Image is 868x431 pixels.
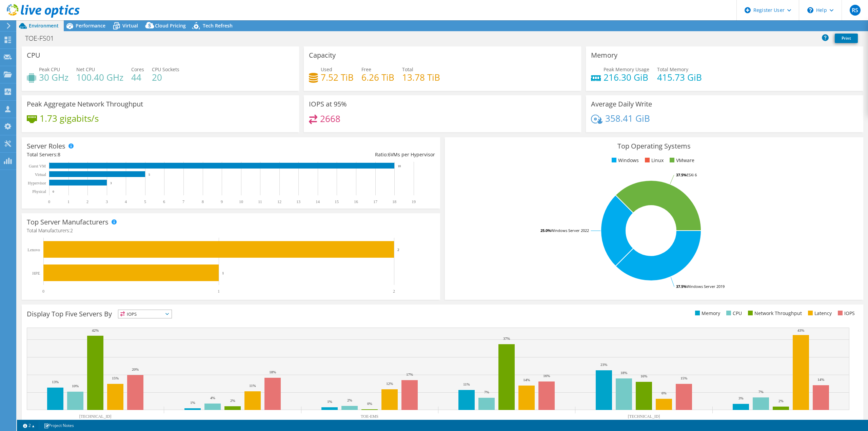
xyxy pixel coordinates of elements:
[27,151,231,158] div: Total Servers:
[309,100,347,108] h3: IOPS at 95%
[39,74,68,81] h4: 30 GHz
[680,376,687,380] text: 15%
[222,271,224,275] text: 1
[406,372,413,376] text: 17%
[523,378,530,382] text: 14%
[393,289,395,294] text: 2
[778,399,784,403] text: 2%
[309,52,336,59] h3: Capacity
[18,421,39,430] a: 2
[836,310,855,317] li: IOPS
[58,151,60,158] span: 8
[402,74,440,81] h4: 13.78 TiB
[296,199,300,204] text: 13
[484,390,489,394] text: 7%
[29,22,59,29] span: Environment
[361,414,378,419] text: TOE-EMS
[316,199,320,204] text: 14
[591,100,652,108] h3: Average Daily Write
[335,199,339,204] text: 15
[27,248,40,252] text: Lenovo
[551,228,589,233] tspan: Windows Server 2022
[657,66,688,73] span: Total Memory
[39,66,60,73] span: Peak CPU
[40,115,99,122] h4: 1.73 gigabits/s
[190,400,195,405] text: 1%
[725,310,742,317] li: CPU
[758,390,764,394] text: 7%
[269,370,276,374] text: 18%
[835,34,858,43] a: Print
[604,74,649,81] h4: 216.30 GiB
[610,157,639,164] li: Windows
[39,421,79,430] a: Project Notes
[628,414,660,419] text: [TECHNICAL_ID]
[657,74,702,81] h4: 415.73 GiB
[402,66,413,73] span: Total
[373,199,377,204] text: 17
[110,181,112,185] text: 3
[131,74,144,81] h4: 44
[412,199,416,204] text: 19
[27,100,143,108] h3: Peak Aggregate Network Throughput
[221,199,223,204] text: 9
[106,199,108,204] text: 3
[132,367,139,371] text: 20%
[386,381,393,386] text: 12%
[92,328,99,332] text: 42%
[182,199,184,204] text: 7
[620,371,627,375] text: 18%
[48,199,50,204] text: 0
[152,66,179,73] span: CPU Sockets
[144,199,146,204] text: 5
[388,151,391,158] span: 6
[807,7,813,13] svg: \n
[249,384,256,388] text: 11%
[163,199,165,204] text: 6
[258,199,262,204] text: 11
[27,142,65,150] h3: Server Roles
[605,115,650,122] h4: 358.41 GiB
[693,310,720,317] li: Memory
[676,172,687,177] tspan: 37.5%
[450,142,858,150] h3: Top Operating Systems
[850,5,861,16] span: RS
[53,190,54,193] text: 0
[42,289,44,294] text: 0
[540,228,551,233] tspan: 25.0%
[321,66,332,73] span: Used
[746,310,802,317] li: Network Throughput
[392,199,396,204] text: 18
[35,172,46,177] text: Virtual
[806,310,832,317] li: Latency
[22,35,64,42] h1: TOE-FS01
[327,399,332,404] text: 1%
[231,151,435,158] div: Ratio: VMs per Hypervisor
[202,199,204,204] text: 8
[67,199,70,204] text: 1
[367,401,372,406] text: 0%
[397,248,399,252] text: 2
[361,74,394,81] h4: 6.26 TiB
[79,414,112,419] text: [TECHNICAL_ID]
[668,157,694,164] li: VMware
[155,22,186,29] span: Cloud Pricing
[27,227,435,234] h4: Total Manufacturers:
[218,289,220,294] text: 1
[210,396,215,400] text: 4%
[118,310,172,318] span: IOPS
[398,164,401,168] text: 18
[320,115,340,122] h4: 2668
[687,172,697,177] tspan: ESXi 6
[503,336,510,340] text: 37%
[32,271,40,276] text: HPE
[27,218,108,226] h3: Top Server Manufacturers
[28,181,46,185] text: Hypervisor
[738,396,744,400] text: 3%
[32,189,46,194] text: Physical
[76,74,123,81] h4: 100.40 GHz
[321,74,354,81] h4: 7.52 TiB
[112,376,119,380] text: 15%
[230,398,235,403] text: 2%
[543,374,550,378] text: 16%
